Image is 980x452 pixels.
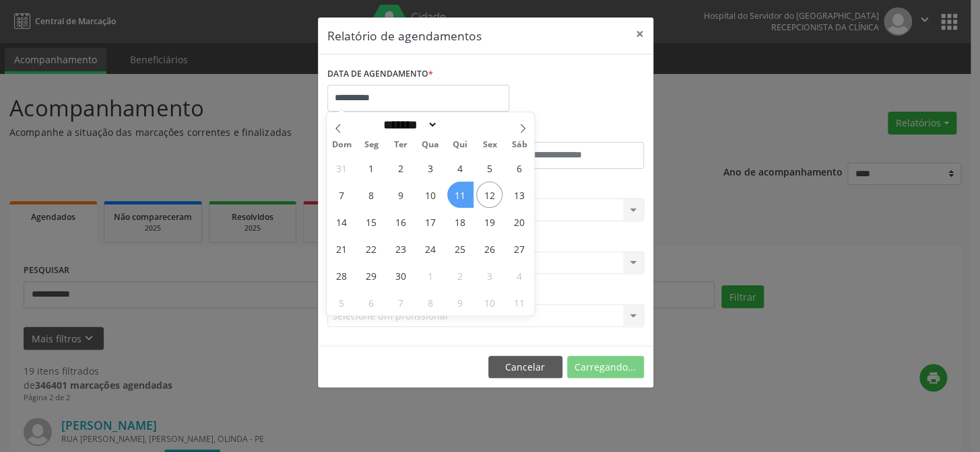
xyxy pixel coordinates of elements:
span: Setembro 5, 2025 [476,155,502,181]
span: Outubro 2, 2025 [447,262,473,289]
span: Setembro 25, 2025 [447,235,473,262]
span: Setembro 28, 2025 [329,262,355,289]
span: Setembro 11, 2025 [447,182,473,208]
span: Setembro 24, 2025 [418,235,444,262]
span: Setembro 1, 2025 [358,155,385,181]
span: Setembro 10, 2025 [418,182,444,208]
span: Dom [327,141,356,149]
span: Setembro 19, 2025 [476,209,502,235]
span: Outubro 8, 2025 [418,289,444,315]
span: Qui [445,141,475,149]
span: Setembro 15, 2025 [358,209,385,235]
span: Setembro 21, 2025 [329,235,355,262]
span: Setembro 20, 2025 [506,209,532,235]
span: Setembro 22, 2025 [358,235,385,262]
button: Carregando... [567,356,644,379]
span: Setembro 14, 2025 [329,209,355,235]
span: Setembro 27, 2025 [506,235,532,262]
button: Cancelar [488,356,562,379]
h5: Relatório de agendamentos [327,27,482,44]
span: Setembro 30, 2025 [388,262,414,289]
span: Setembro 26, 2025 [476,235,502,262]
span: Qua [416,141,445,149]
span: Outubro 4, 2025 [506,262,532,289]
span: Outubro 1, 2025 [418,262,444,289]
input: Year [438,118,482,132]
span: Setembro 17, 2025 [418,209,444,235]
label: ATÉ [489,121,644,142]
span: Sáb [504,141,534,149]
span: Outubro 9, 2025 [447,289,473,315]
span: Setembro 7, 2025 [329,182,355,208]
span: Setembro 8, 2025 [358,182,385,208]
span: Setembro 12, 2025 [476,182,502,208]
span: Seg [356,141,386,149]
span: Outubro 6, 2025 [358,289,385,315]
span: Outubro 10, 2025 [476,289,502,315]
span: Setembro 2, 2025 [388,155,414,181]
span: Setembro 29, 2025 [358,262,385,289]
span: Setembro 3, 2025 [418,155,444,181]
span: Agosto 31, 2025 [329,155,355,181]
span: Setembro 9, 2025 [388,182,414,208]
span: Setembro 4, 2025 [447,155,473,181]
label: DATA DE AGENDAMENTO [327,64,433,85]
span: Ter [386,141,416,149]
span: Outubro 7, 2025 [388,289,414,315]
span: Setembro 18, 2025 [447,209,473,235]
span: Setembro 16, 2025 [388,209,414,235]
span: Sex [475,141,504,149]
button: Close [626,17,653,50]
span: Outubro 5, 2025 [329,289,355,315]
span: Setembro 23, 2025 [388,235,414,262]
span: Outubro 11, 2025 [506,289,532,315]
span: Outubro 3, 2025 [476,262,502,289]
span: Setembro 6, 2025 [506,155,532,181]
span: Setembro 13, 2025 [506,182,532,208]
select: Month [379,118,438,132]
